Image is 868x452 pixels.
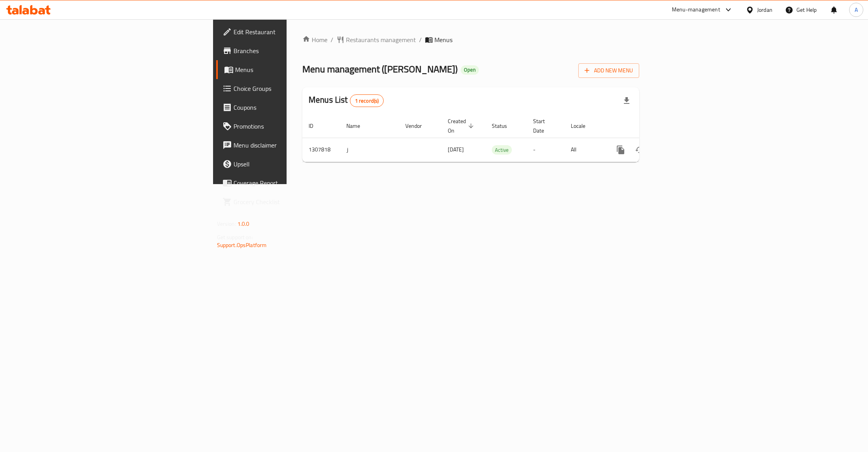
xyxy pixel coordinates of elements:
[235,65,352,74] span: Menus
[571,121,596,131] span: Locale
[234,103,352,112] span: Coupons
[302,35,639,44] nav: breadcrumb
[855,6,858,14] span: A
[461,66,479,73] span: Open
[346,121,370,131] span: Name
[605,114,693,138] th: Actions
[234,159,352,169] span: Upsell
[234,27,352,37] span: Edit Restaurant
[461,65,479,75] div: Open
[234,178,352,188] span: Coverage Report
[419,35,422,44] li: /
[216,79,358,98] a: Choice Groups
[216,98,358,117] a: Coupons
[216,117,358,136] a: Promotions
[302,60,458,78] span: Menu management ( [PERSON_NAME] )
[405,121,432,131] span: Vendor
[611,140,630,159] button: more
[346,35,416,44] span: Restaurants management
[234,197,352,207] span: Grocery Checklist
[434,35,452,44] span: Menus
[216,192,358,211] a: Grocery Checklist
[617,91,636,110] div: Export file
[448,116,476,135] span: Created On
[337,35,416,44] a: Restaurants management
[757,6,772,14] div: Jordan
[309,121,324,131] span: ID
[672,5,720,15] div: Menu-management
[533,116,555,135] span: Start Date
[448,144,464,155] span: [DATE]
[217,219,236,229] span: Version:
[234,122,352,131] span: Promotions
[492,121,517,131] span: Status
[565,138,605,162] td: All
[585,66,633,76] span: Add New Menu
[340,138,399,162] td: ز
[216,155,358,173] a: Upsell
[527,138,565,162] td: -
[350,94,384,107] div: Total records count
[302,114,693,162] table: enhanced table
[216,173,358,192] a: Coverage Report
[216,136,358,155] a: Menu disclaimer
[237,219,250,229] span: 1.0.0
[216,22,358,41] a: Edit Restaurant
[234,46,352,55] span: Branches
[217,240,267,250] a: Support.OpsPlatform
[309,94,384,107] h2: Menus List
[350,97,384,105] span: 1 record(s)
[578,63,639,78] button: Add New Menu
[217,232,253,242] span: Get support on:
[216,41,358,60] a: Branches
[234,84,352,93] span: Choice Groups
[234,140,352,150] span: Menu disclaimer
[216,60,358,79] a: Menus
[630,140,649,159] button: Change Status
[492,146,512,155] span: Active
